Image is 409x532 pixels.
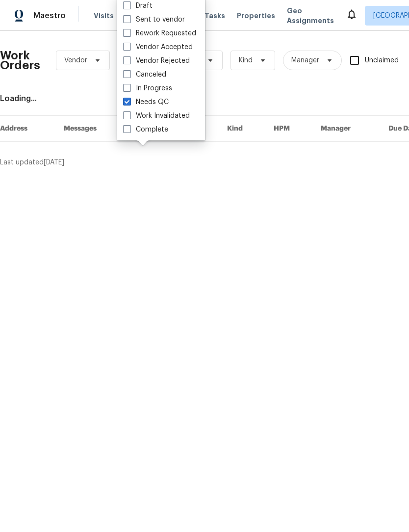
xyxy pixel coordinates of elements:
span: Visits [94,11,114,21]
label: Needs QC [123,97,169,107]
span: Maestro [33,11,66,21]
span: Properties [237,11,275,21]
label: Draft [123,1,153,11]
label: Work Invalidated [123,111,190,121]
span: Tasks [204,12,225,19]
span: Unclaimed [365,55,399,66]
label: Sent to vendor [123,15,185,25]
th: Manager [313,116,381,142]
label: Canceled [123,70,166,80]
label: Rework Requested [123,28,196,38]
span: Manager [291,55,319,65]
label: Vendor Rejected [123,56,190,66]
span: [DATE] [44,159,64,166]
th: HPM [266,116,313,142]
span: Vendor [64,55,87,65]
label: Vendor Accepted [123,42,193,52]
span: Geo Assignments [287,6,334,26]
label: Complete [123,125,168,134]
label: In Progress [123,83,172,93]
th: Messages [56,116,128,142]
span: Kind [239,55,253,65]
th: Kind [219,116,266,142]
